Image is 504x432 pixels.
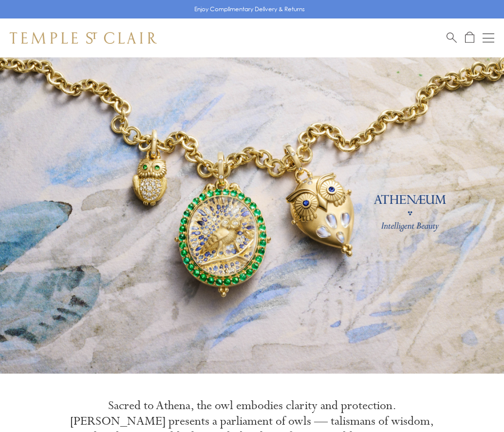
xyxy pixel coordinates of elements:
a: Open Shopping Bag [465,32,474,44]
p: Enjoy Complimentary Delivery & Returns [194,4,305,14]
img: Temple St. Clair [10,32,157,44]
button: Open navigation [483,32,494,44]
a: Search [447,32,457,44]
